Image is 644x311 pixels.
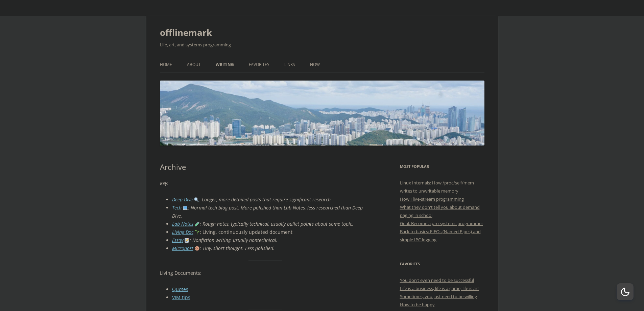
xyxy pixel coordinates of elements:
[310,57,320,72] a: Now
[194,197,199,202] img: 🔍
[160,57,172,72] a: Home
[160,24,212,41] a: offlinemark
[400,285,479,291] a: Life is a business; life is a game; life is art
[400,196,464,202] a: How I live-stream programming
[195,222,199,226] img: 🧪
[160,162,371,171] h1: Archive
[400,302,435,308] a: How to be happy
[160,269,371,277] p: Living Documents:
[400,293,477,299] a: Sometimes, you just need to be willing
[400,162,484,171] h3: Most Popular
[172,294,190,301] a: VIM tips
[400,220,483,226] a: Goal: Become a pro systems programmer
[185,238,189,243] img: 📝
[195,246,199,251] img: 🍪
[172,204,371,220] li: : Normal tech blog post. More polished than Lab Notes, less researched than Deep Dive.
[400,228,481,243] a: Back to basics: FIFOs (Named Pipes) and simple IPC logging
[172,196,193,203] a: Deep Dive
[187,57,201,72] a: About
[172,245,193,251] a: Micropost
[400,277,474,283] a: You don’t even need to be successful
[160,81,484,146] img: offlinemark
[172,244,371,252] li: : Tiny, short thought. Less polished.
[400,204,480,218] a: What they don't tell you about demand paging in school
[172,196,371,204] li: : Longer, more detailed posts that require significant research.
[193,221,354,227] em: : Rough notes, typically technical, usually bullet points about some topic.
[172,286,188,292] a: Quotes
[172,236,371,244] li: : Nonfiction writing, usually nontechnical.
[160,180,168,186] em: Key:
[172,204,182,211] a: Tech
[183,205,188,210] img: 💻
[160,41,484,49] h2: Life, art, and systems programming
[249,57,269,72] a: Favorites
[172,229,193,235] a: Living Doc
[400,260,484,268] h3: Favorites
[172,228,371,236] li: : Living, continuously updated document
[284,57,295,72] a: Links
[400,180,474,194] a: Linux Internals: How /proc/self/mem writes to unwritable memory
[216,57,234,72] a: Writing
[172,237,183,243] a: Essay
[172,221,193,227] a: Lab Notes
[195,230,199,235] img: 🌱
